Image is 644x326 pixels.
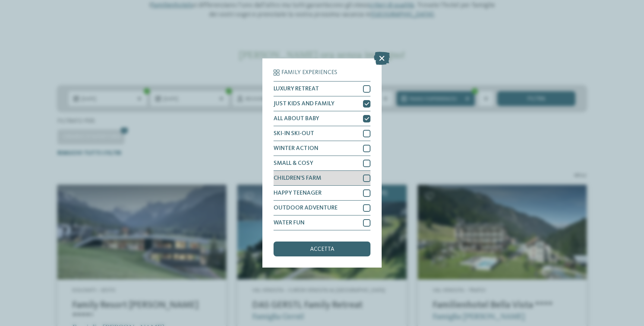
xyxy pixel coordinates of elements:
span: accetta [310,246,334,252]
span: Family Experiences [281,70,337,76]
span: SKI-IN SKI-OUT [274,131,314,137]
span: CHILDREN’S FARM [274,175,321,181]
span: WATER FUN [274,220,304,226]
span: WINTER ACTION [274,146,318,151]
span: HAPPY TEENAGER [274,190,322,196]
span: JUST KIDS AND FAMILY [274,101,334,107]
span: OUTDOOR ADVENTURE [274,205,338,211]
span: ALL ABOUT BABY [274,116,319,122]
span: SMALL & COSY [274,160,313,166]
span: LUXURY RETREAT [274,86,319,92]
